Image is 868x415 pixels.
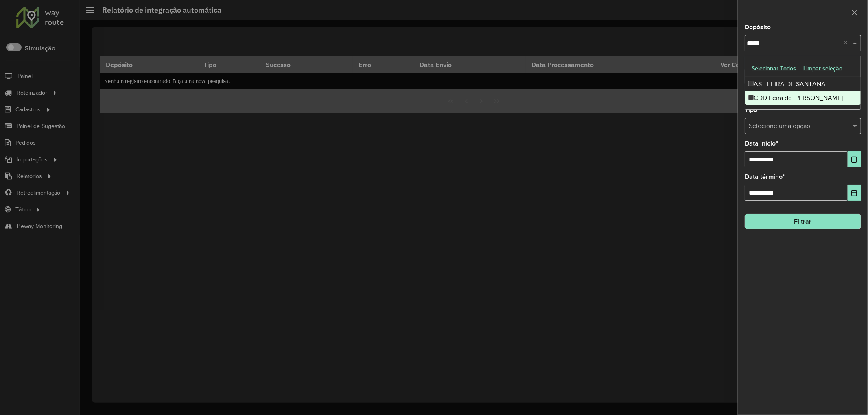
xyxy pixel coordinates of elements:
[745,91,861,105] div: CDD Feira de [PERSON_NAME]
[745,56,861,110] ng-dropdown-panel: Options list
[745,214,861,229] button: Filtrar
[745,77,861,91] div: AS - FEIRA DE SANTANA
[844,38,851,48] span: Clear all
[745,139,778,148] label: Data início
[848,185,861,201] button: Choose Date
[745,172,785,182] label: Data término
[745,105,757,115] label: Tipo
[748,62,800,75] button: Selecionar Todos
[848,151,861,167] button: Choose Date
[745,22,771,32] label: Depósito
[800,62,846,75] button: Limpar seleção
